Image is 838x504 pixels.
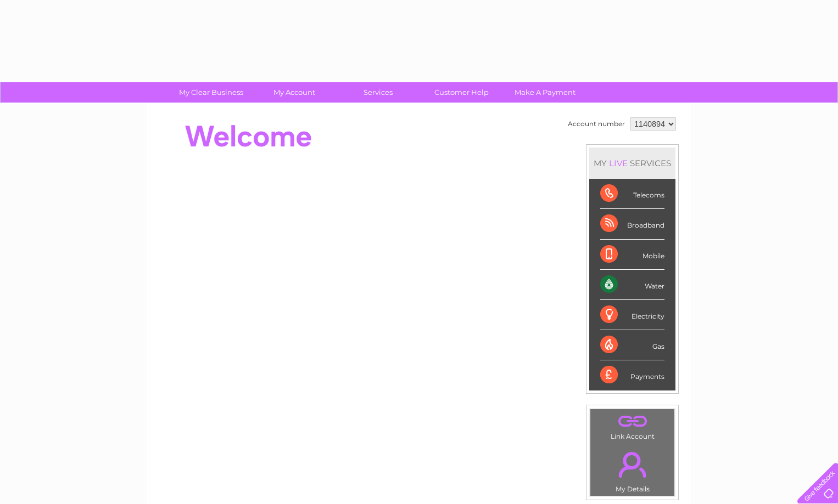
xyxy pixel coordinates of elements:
[600,270,664,300] div: Water
[416,82,507,103] a: Customer Help
[600,330,664,360] div: Gas
[590,443,675,496] td: My Details
[593,412,672,431] a: .
[500,82,590,103] a: Make A Payment
[600,209,664,239] div: Broadband
[333,82,423,103] a: Services
[600,360,664,390] div: Payments
[607,158,630,168] div: LIVE
[589,148,675,179] div: MY SERVICES
[600,300,664,330] div: Electricity
[249,82,340,103] a: My Account
[600,240,664,270] div: Mobile
[600,179,664,209] div: Telecoms
[593,445,672,484] a: .
[565,115,628,133] td: Account number
[166,82,256,103] a: My Clear Business
[590,409,675,443] td: Link Account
